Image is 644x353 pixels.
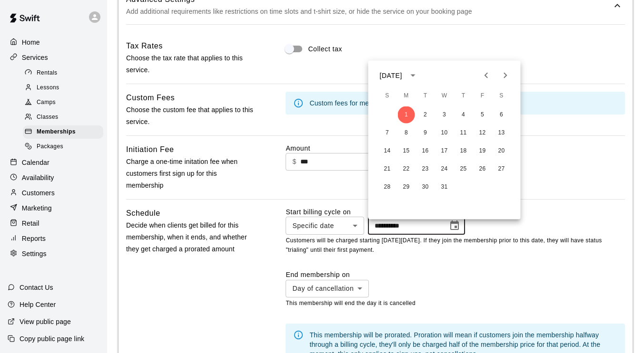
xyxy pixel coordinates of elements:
[417,106,434,124] button: 2
[398,161,415,178] button: 22
[309,95,443,112] div: Custom fees for memberships coming soon!
[37,98,56,107] span: Camps
[20,283,53,292] p: Contact Us
[8,216,99,230] a: Retail
[455,86,472,105] span: Thursday
[496,66,515,85] button: Next month
[493,143,510,160] button: 20
[474,106,491,124] button: 5
[8,50,99,65] a: Services
[8,171,99,185] a: Availability
[477,66,496,85] button: Previous month
[23,140,107,154] a: Packages
[436,86,453,105] span: Wednesday
[23,66,107,80] a: Rentals
[22,158,50,167] p: Calendar
[286,144,310,152] label: Amount
[22,234,46,243] p: Reports
[436,179,453,196] button: 31
[286,270,369,279] label: End membership on
[22,203,52,213] p: Marketing
[8,231,99,246] div: Reports
[8,201,99,215] a: Marketing
[455,106,472,124] button: 4
[126,52,256,76] p: Choose the tax rate that applies to this service.
[436,161,453,178] button: 24
[379,179,396,196] button: 28
[292,157,296,167] p: $
[436,124,453,142] button: 10
[474,86,491,105] span: Friday
[398,143,415,160] button: 15
[474,124,491,142] button: 12
[20,317,71,326] p: View public page
[455,124,472,142] button: 11
[23,96,103,109] div: Camps
[398,106,415,124] button: 1
[126,207,160,219] h6: Schedule
[286,207,364,217] label: Start billing cycle on
[455,161,472,178] button: 25
[23,81,103,95] div: Lessons
[22,249,47,258] p: Settings
[20,334,84,343] p: Copy public page link
[417,143,434,160] button: 16
[37,83,59,93] span: Lessons
[8,155,99,170] a: Calendar
[380,70,402,80] div: [DATE]
[126,92,175,104] h6: Custom Fees
[126,219,256,256] p: Decide when clients get billed for this membership, when it ends, and whether they get charged a ...
[398,179,415,196] button: 29
[22,173,54,182] p: Availability
[398,86,415,105] span: Monday
[474,143,491,160] button: 19
[37,127,76,137] span: Memberships
[436,143,453,160] button: 17
[126,40,163,52] h6: Tax Rates
[417,161,434,178] button: 23
[23,125,107,140] a: Memberships
[379,143,396,160] button: 14
[286,299,625,308] p: This membership will end the day it is cancelled
[23,110,107,125] a: Classes
[474,161,491,178] button: 26
[126,104,256,128] p: Choose the custom fee that applies to this service.
[8,186,99,200] a: Customers
[493,124,510,142] button: 13
[37,113,58,122] span: Classes
[37,68,58,78] span: Rentals
[22,53,48,62] p: Services
[436,106,453,124] button: 3
[126,143,174,156] h6: Initiation Fee
[379,124,396,142] button: 7
[379,86,396,105] span: Sunday
[455,143,472,160] button: 18
[23,95,107,110] a: Camps
[23,67,103,80] div: Rentals
[8,247,99,261] a: Settings
[126,156,256,192] p: Charge a one-time initation fee when customers first sign up for this membership
[286,217,364,234] div: Specific date
[22,38,40,47] p: Home
[417,124,434,142] button: 9
[379,161,396,178] button: 21
[398,124,415,142] button: 8
[308,44,342,54] span: Collect tax
[20,300,56,309] p: Help Center
[23,140,103,153] div: Packages
[417,179,434,196] button: 30
[23,111,103,124] div: Classes
[126,6,612,18] p: Add additional requirements like restrictions on time slots and t-shirt size, or hide the service...
[286,280,369,297] div: Day of cancellation
[493,106,510,124] button: 6
[493,161,510,178] button: 27
[8,35,99,49] a: Home
[493,86,510,105] span: Saturday
[445,216,464,235] button: Choose date, selected date is Dec 1, 2025
[22,219,40,228] p: Retail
